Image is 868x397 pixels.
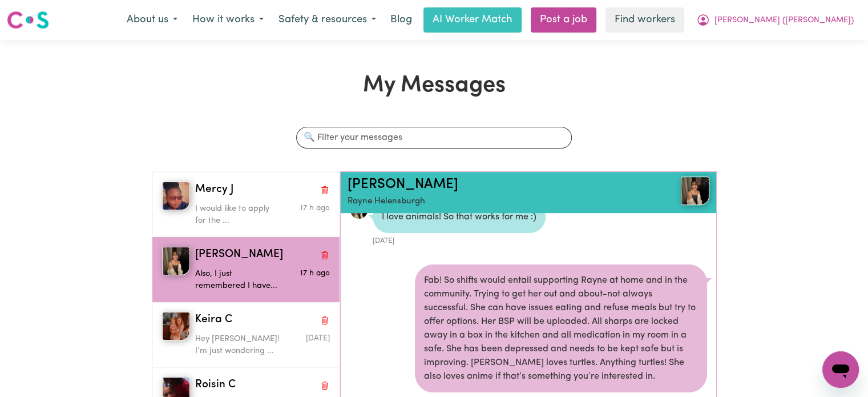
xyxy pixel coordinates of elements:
[714,14,854,27] span: [PERSON_NAME] ([PERSON_NAME])
[152,72,717,99] h1: My Messages
[162,312,190,340] img: Keira C
[195,247,283,263] span: [PERSON_NAME]
[7,10,49,30] img: Careseekers logo
[300,270,329,277] span: Message sent on August 4, 2025
[348,195,649,208] p: Rayne Helensburgh
[152,302,340,367] button: Keira CKeira CDelete conversationHey [PERSON_NAME]! I’m just wondering ...Message sent on August ...
[649,177,709,205] a: Rachel T
[373,233,546,246] div: [DATE]
[373,201,546,233] div: I love animals! So that works for me :)
[162,182,190,210] img: Mercy J
[300,204,329,212] span: Message sent on August 4, 2025
[605,7,684,33] a: Find workers
[415,264,707,392] div: Fab! So shifts would entail supporting Rayne at home and in the community. Trying to get her out ...
[320,182,330,197] button: Delete conversation
[531,7,596,33] a: Post a job
[296,127,572,149] input: 🔍 Filter your messages
[195,203,285,227] p: I would like to apply for the ...
[7,7,49,33] a: Careseekers logo
[195,333,285,358] p: Hey [PERSON_NAME]! I’m just wondering ...
[152,237,340,302] button: Rachel T[PERSON_NAME]Delete conversationAlso, I just remembered I have...Message sent on August 4...
[195,312,232,328] span: Keira C
[195,182,234,198] span: Mercy J
[689,8,861,32] button: My Account
[195,268,285,292] p: Also, I just remembered I have...
[348,178,458,191] a: [PERSON_NAME]
[195,377,236,394] span: Roisin C
[152,172,340,237] button: Mercy JMercy JDelete conversationI would like to apply for the ...Message sent on August 4, 2025
[162,247,190,275] img: Rachel T
[185,8,271,32] button: How it works
[119,8,185,32] button: About us
[320,312,330,327] button: Delete conversation
[822,351,859,388] iframe: Button to launch messaging window
[383,7,419,33] a: Blog
[271,8,383,32] button: Safety & resources
[681,177,709,205] img: View Rachel T's profile
[423,7,522,33] a: AI Worker Match
[305,335,329,342] span: Message sent on August 2, 2025
[320,247,330,262] button: Delete conversation
[320,378,330,392] button: Delete conversation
